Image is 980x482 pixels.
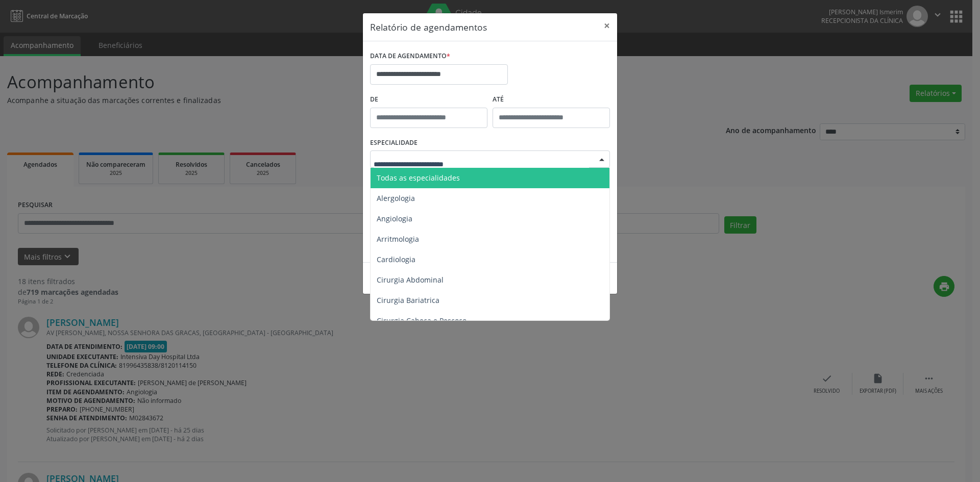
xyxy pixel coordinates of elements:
label: DATA DE AGENDAMENTO [370,48,450,64]
span: Cirurgia Bariatrica [377,295,439,305]
label: ATÉ [493,92,610,108]
label: De [370,92,487,108]
span: Cardiologia [377,255,415,264]
span: Cirurgia Cabeça e Pescoço [377,316,467,325]
span: Arritmologia [377,234,419,244]
label: ESPECIALIDADE [370,135,418,151]
span: Todas as especialidades [377,173,460,183]
button: Close [597,13,617,38]
h5: Relatório de agendamentos [370,20,487,34]
span: Angiologia [377,214,412,223]
span: Alergologia [377,193,415,203]
span: Cirurgia Abdominal [377,275,444,285]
